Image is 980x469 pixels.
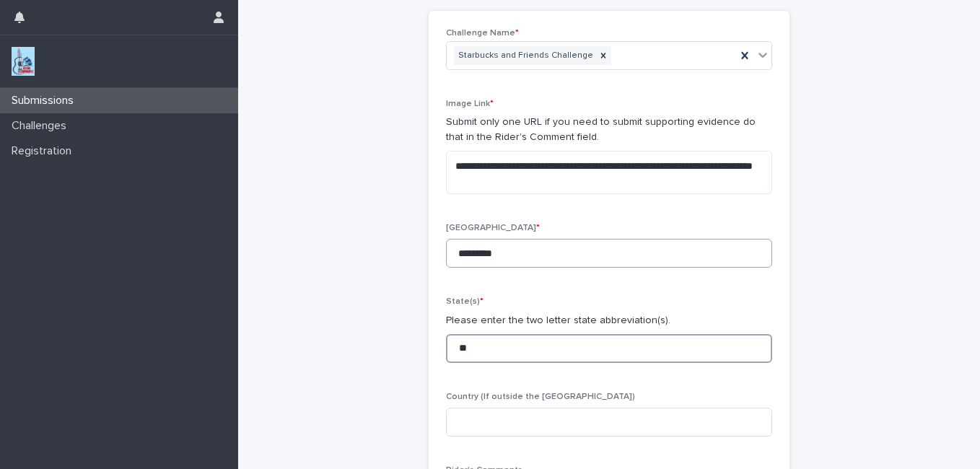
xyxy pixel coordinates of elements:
[446,100,494,108] span: Image Link
[6,94,85,108] p: Submissions
[6,144,83,158] p: Registration
[446,115,772,145] p: Submit only one URL if you need to submit supporting evidence do that in the Rider's Comment field.
[446,393,635,401] span: Country (If outside the [GEOGRAPHIC_DATA])
[446,297,484,306] span: State(s)
[6,119,78,133] p: Challenges
[446,224,540,232] span: [GEOGRAPHIC_DATA]
[454,46,595,66] div: Starbucks and Friends Challenge
[446,313,772,328] p: Please enter the two letter state abbreviation(s).
[446,29,519,38] span: Challenge Name
[12,47,35,76] img: jxsLJbdS1eYBI7rVAS4p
